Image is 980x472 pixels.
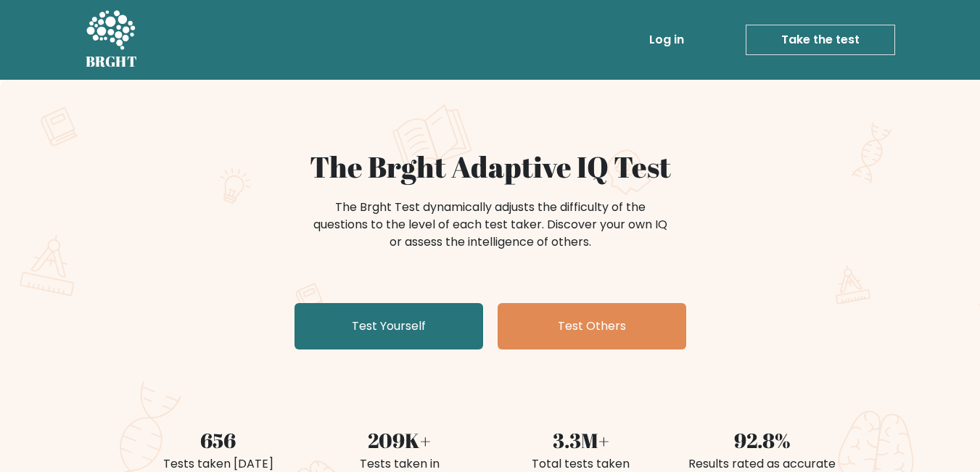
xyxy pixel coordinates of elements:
[318,425,482,455] div: 209K+
[136,425,300,455] div: 656
[86,53,138,70] h5: BRGHT
[309,199,672,251] div: The Brght Test dynamically adjusts the difficulty of the questions to the level of each test take...
[136,149,844,184] h1: The Brght Adaptive IQ Test
[643,25,690,54] a: Log in
[295,303,483,349] a: Test Yourself
[680,425,844,455] div: 92.8%
[498,303,686,349] a: Test Others
[86,6,138,74] a: BRGHT
[746,25,895,55] a: Take the test
[499,425,663,455] div: 3.3M+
